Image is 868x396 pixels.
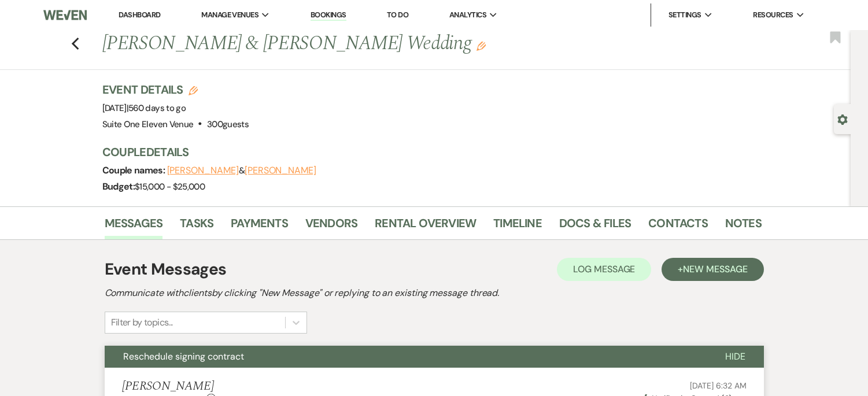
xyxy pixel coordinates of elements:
span: Suite One Eleven Venue [102,119,194,130]
span: 560 days to go [128,102,186,114]
a: To Do [387,10,408,20]
a: Docs & Files [559,214,631,239]
span: [DATE] [102,102,186,114]
a: Contacts [648,214,708,239]
button: Open lead details [837,113,848,124]
button: Log Message [557,258,651,281]
span: Settings [668,9,701,21]
h3: Couple Details [102,144,750,160]
a: Messages [105,214,163,239]
h1: [PERSON_NAME] & [PERSON_NAME] Wedding [102,30,620,58]
span: Log Message [573,263,635,275]
a: Dashboard [119,10,160,20]
button: Reschedule signing contract [105,346,707,368]
span: $15,000 - $25,000 [135,181,205,193]
h3: Event Details [102,82,249,98]
span: 300 guests [207,119,249,130]
a: Timeline [493,214,542,239]
span: Budget: [102,180,135,193]
a: Tasks [180,214,213,239]
span: Resources [753,9,793,21]
span: [DATE] 6:32 AM [690,380,746,391]
span: Analytics [449,9,486,21]
a: Bookings [311,10,346,21]
button: [PERSON_NAME] [167,166,239,175]
img: Weven Logo [43,3,87,27]
h2: Communicate with clients by clicking "New Message" or replying to an existing message thread. [105,286,764,300]
a: Notes [725,214,762,239]
span: Manage Venues [201,9,258,21]
button: Edit [477,40,486,51]
span: | [127,102,186,114]
h1: Event Messages [105,257,227,282]
a: Rental Overview [375,214,476,239]
button: Hide [707,346,764,368]
a: Payments [231,214,288,239]
button: [PERSON_NAME] [245,166,316,175]
h5: [PERSON_NAME] [122,379,216,394]
span: Couple names: [102,164,167,176]
span: & [167,165,316,176]
button: +New Message [662,258,763,281]
span: New Message [683,263,747,275]
span: Hide [725,350,745,362]
a: Vendors [305,214,357,239]
div: Filter by topics... [111,316,173,330]
span: Reschedule signing contract [123,350,244,362]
